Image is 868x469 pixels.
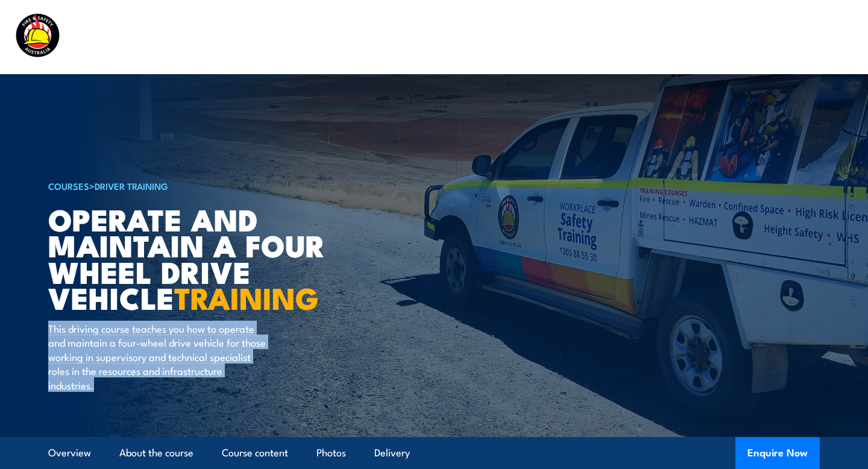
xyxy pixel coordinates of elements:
[222,437,288,469] a: Course content
[48,206,346,310] h1: Operate and Maintain a Four Wheel Drive Vehicle
[773,21,811,53] a: Contact
[48,321,268,392] p: This driving course teaches you how to operate and maintain a four-wheel drive vehicle for those ...
[316,437,346,469] a: Photos
[278,21,358,53] a: Course Calendar
[95,179,168,192] a: Driver Training
[48,437,91,469] a: Overview
[48,178,346,193] h6: >
[679,21,747,53] a: Learner Portal
[174,274,319,320] strong: TRAINING
[213,21,251,53] a: Courses
[374,437,410,469] a: Delivery
[119,437,193,469] a: About the course
[385,21,528,53] a: Emergency Response Services
[48,179,89,192] a: COURSES
[555,21,599,53] a: About Us
[626,21,652,53] a: News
